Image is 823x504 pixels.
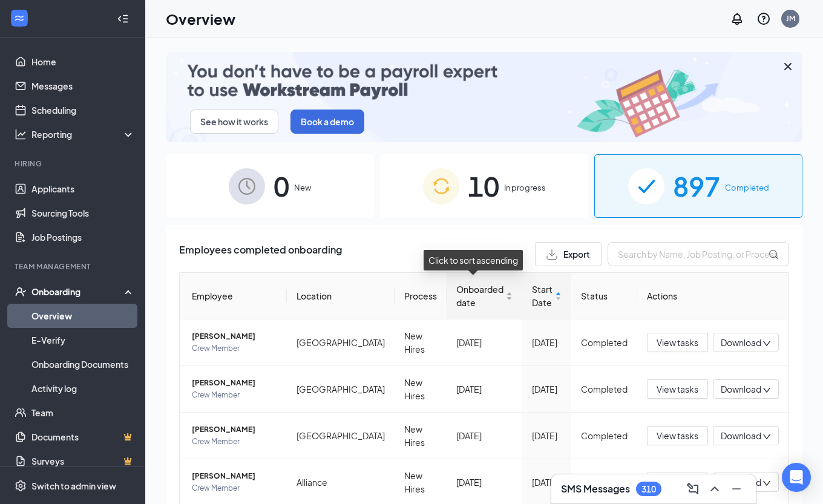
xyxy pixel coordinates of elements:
span: Completed [725,182,769,194]
div: Completed [581,336,628,349]
span: Start Date [532,283,552,309]
span: down [762,433,771,441]
button: View tasks [647,426,708,445]
a: Scheduling [31,98,135,122]
button: Minimize [727,479,746,499]
svg: Minimize [729,482,744,496]
svg: Cross [781,59,795,74]
a: Applicants [31,177,135,201]
div: [DATE] [532,336,562,349]
div: Onboarding [31,286,125,298]
svg: ComposeMessage [686,482,700,496]
span: Crew Member [192,436,277,448]
span: [PERSON_NAME] [192,377,277,389]
th: Process [395,273,447,319]
div: [DATE] [456,429,513,442]
h1: Overview [166,8,235,29]
span: Crew Member [192,389,277,401]
button: See how it works [190,110,278,134]
div: Switch to admin view [31,480,116,492]
button: ComposeMessage [683,479,703,499]
div: Completed [581,382,628,396]
a: SurveysCrown [31,449,135,473]
button: ChevronUp [705,479,724,499]
a: Onboarding Documents [31,352,135,376]
td: [GEOGRAPHIC_DATA] [287,366,395,413]
button: Export [535,242,602,266]
td: [GEOGRAPHIC_DATA] [287,413,395,459]
a: Overview [31,304,135,328]
th: Actions [637,273,789,319]
div: 310 [641,484,656,494]
div: [DATE] [456,336,513,349]
a: Team [31,401,135,425]
svg: ChevronUp [707,482,722,496]
span: [PERSON_NAME] [192,470,277,482]
span: down [762,386,771,394]
img: payroll-small.gif [166,52,802,142]
th: Onboarded date [447,273,522,319]
input: Search by Name, Job Posting, or Process [608,242,789,266]
div: Hiring [15,159,133,169]
a: Sourcing Tools [31,201,135,225]
svg: UserCheck [15,286,27,298]
span: Crew Member [192,482,277,494]
span: 897 [673,165,720,207]
span: down [762,479,771,488]
svg: Notifications [730,11,744,26]
div: JM [786,13,795,24]
span: New [294,182,311,194]
span: Crew Member [192,342,277,355]
div: [DATE] [532,476,562,489]
span: [PERSON_NAME] [192,330,277,342]
button: Book a demo [290,110,364,134]
button: View tasks [647,473,708,492]
div: Team Management [15,261,133,272]
span: View tasks [657,382,698,396]
span: [PERSON_NAME] [192,424,277,436]
svg: Settings [15,480,27,492]
button: View tasks [647,333,708,352]
div: Open Intercom Messenger [782,463,811,492]
a: Home [31,50,135,74]
span: 0 [274,165,289,207]
td: New Hires [395,413,447,459]
td: New Hires [395,319,447,366]
th: Employee [180,273,287,319]
button: View tasks [647,379,708,399]
span: Download [721,336,761,349]
td: [GEOGRAPHIC_DATA] [287,319,395,366]
div: Reporting [31,128,136,140]
a: Messages [31,74,135,98]
svg: Collapse [117,13,129,25]
span: Download [721,430,761,442]
svg: WorkstreamLogo [13,12,25,24]
a: Activity log [31,376,135,401]
a: E-Verify [31,328,135,352]
div: [DATE] [456,476,513,489]
svg: Analysis [15,128,27,140]
span: Download [721,383,761,396]
a: DocumentsCrown [31,425,135,449]
div: Click to sort ascending [424,250,523,270]
span: Onboarded date [456,283,503,309]
span: View tasks [657,429,698,442]
svg: QuestionInfo [756,11,771,26]
th: Location [287,273,395,319]
span: In progress [504,182,546,194]
h3: SMS Messages [561,482,630,496]
th: Status [571,273,637,319]
div: Completed [581,429,628,442]
span: Employees completed onboarding [179,242,342,266]
span: View tasks [657,336,698,349]
a: Job Postings [31,225,135,249]
span: Export [563,250,590,258]
span: down [762,339,771,348]
div: [DATE] [456,382,513,396]
span: 10 [468,165,499,207]
div: [DATE] [532,429,562,442]
div: [DATE] [532,382,562,396]
td: New Hires [395,366,447,413]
